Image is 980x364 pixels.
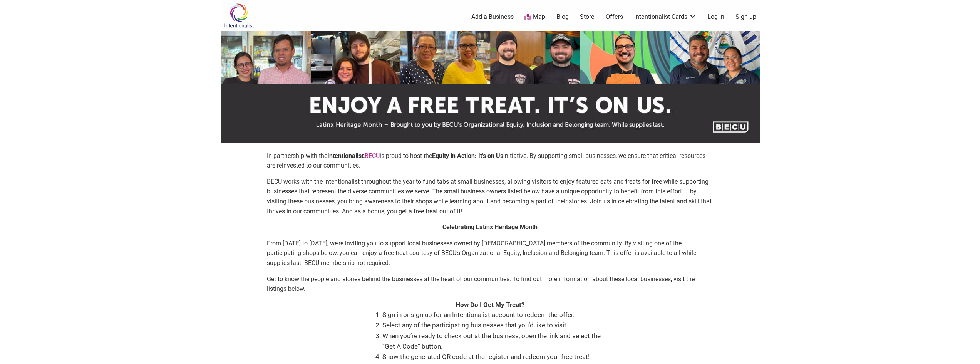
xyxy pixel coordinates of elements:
img: Intentionalist [221,3,257,28]
strong: Intentionalist [327,152,364,159]
img: sponsor logo [221,31,760,143]
li: When you’re ready to check out at the business, open the link and select the “Get A Code” button. [382,331,606,352]
a: Blog [556,13,569,21]
li: Sign in or sign up for an Intentionalist account to redeem the offer. [382,310,606,320]
strong: Equity in Action: It’s on Us [432,152,503,159]
p: BECU works with the Intentionalist throughout the year to fund tabs at small businesses, allowing... [267,177,714,216]
a: Add a Business [471,13,514,21]
a: Log In [707,13,724,21]
strong: How Do I Get My Treat? [456,301,524,309]
a: Map [524,13,545,22]
a: Offers [606,13,623,21]
a: Sign up [735,13,756,21]
p: From [DATE] to [DATE], we’re inviting you to support local businesses owned by [DEMOGRAPHIC_DATA]... [267,238,714,268]
a: BECU [365,152,380,159]
a: Intentionalist Cards [634,13,697,21]
p: Get to know the people and stories behind the businesses at the heart of our communities. To find... [267,274,714,294]
li: Select any of the participating businesses that you’d like to visit. [382,320,606,330]
p: In partnership with the , is proud to host the initiative. By supporting small businesses, we ens... [267,151,714,171]
strong: Celebrating Latinx Heritage Month [442,223,538,231]
a: Store [580,13,595,21]
li: Show the generated QR code at the register and redeem your free treat! [382,352,606,362]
